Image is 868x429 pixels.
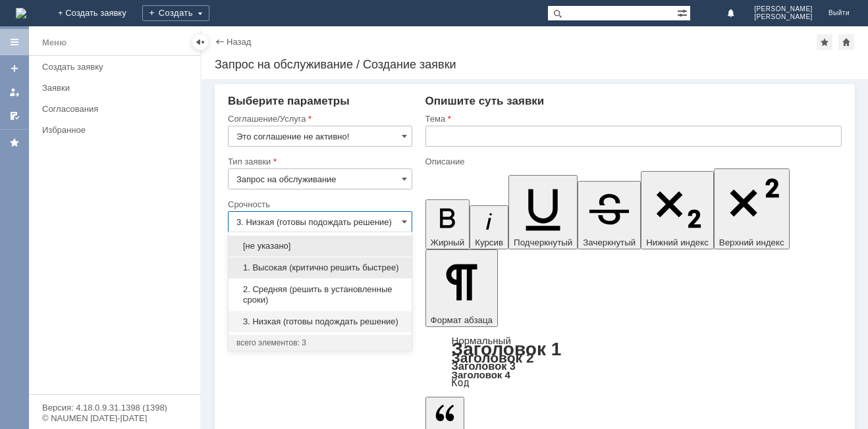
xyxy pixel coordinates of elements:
button: Подчеркнутый [508,175,578,249]
div: Тема [425,114,839,123]
div: Запрос на обслуживание / Создание заявки [215,58,855,71]
button: Формат абзаца [425,249,498,327]
a: Создать заявку [4,58,25,79]
span: Нижний индекс [646,238,709,247]
span: Жирный [431,238,465,247]
div: Срочность [228,200,410,209]
a: Мои заявки [4,82,25,103]
div: всего элементов: 3 [236,338,404,348]
a: Заголовок 1 [452,339,562,359]
div: Скрыть меню [192,34,208,50]
button: Нижний индекс [641,171,714,249]
div: Избранное [42,125,178,135]
a: Нормальный [452,335,511,346]
a: Заголовок 3 [452,360,516,372]
div: Описание [425,157,839,166]
div: Сделать домашней страницей [838,34,854,50]
a: Код [452,377,470,389]
a: Назад [227,37,251,47]
button: Зачеркнутый [578,181,641,249]
span: Выберите параметры [228,95,350,107]
span: Формат абзаца [431,315,493,325]
a: Заявки [37,78,198,98]
a: Создать заявку [37,57,198,77]
div: © NAUMEN [DATE]-[DATE] [42,414,187,422]
button: Жирный [425,199,470,249]
span: Курсив [475,238,503,247]
div: Создать заявку [42,62,192,72]
div: Тип заявки [228,157,410,166]
div: Соглашение/Услуга [228,114,410,123]
button: Верхний индекс [714,168,790,249]
button: Курсив [470,205,508,249]
a: Мои согласования [4,105,25,126]
a: Заголовок 4 [452,369,510,380]
img: logo [16,8,26,18]
div: Согласования [42,104,192,114]
span: Расширенный поиск [677,6,690,18]
span: 2. Средняя (решить в установленные сроки) [236,284,404,305]
div: Формат абзаца [425,336,842,388]
span: Верхний индекс [719,238,784,247]
span: Опишите суть заявки [425,95,545,107]
div: Версия: 4.18.0.9.31.1398 (1398) [42,403,187,412]
span: [не указано] [236,241,404,251]
a: Перейти на домашнюю страницу [16,8,26,18]
div: Добавить в избранное [817,34,832,50]
div: Заявки [42,83,192,93]
div: Создать [142,5,209,21]
span: [PERSON_NAME] [754,5,813,13]
a: Заголовок 2 [452,350,534,365]
span: 3. Низкая (готовы подождать решение) [236,316,404,327]
span: 1. Высокая (критично решить быстрее) [236,263,404,273]
span: [PERSON_NAME] [754,13,813,21]
a: Согласования [37,99,198,119]
span: Зачеркнутый [583,238,636,247]
span: Подчеркнутый [514,238,572,247]
div: Меню [42,35,67,51]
